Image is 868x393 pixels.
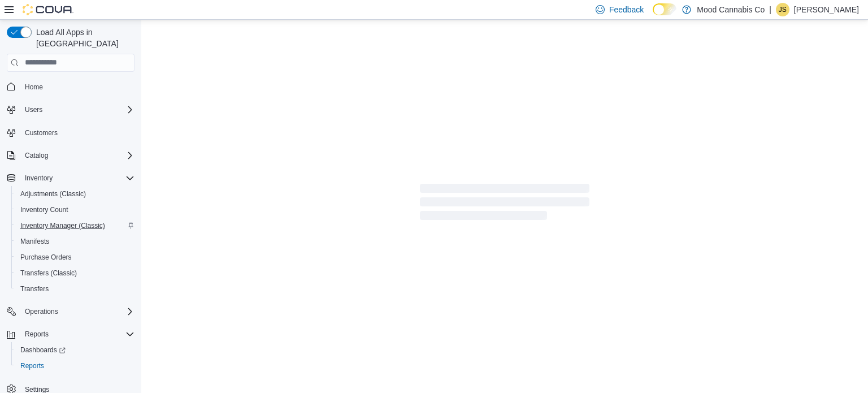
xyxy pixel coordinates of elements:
[20,237,49,246] span: Manifests
[20,253,72,262] span: Purchase Orders
[20,171,57,185] button: Inventory
[20,189,86,198] span: Adjustments (Classic)
[20,126,134,140] span: Customers
[11,281,139,297] button: Transfers
[653,3,676,15] input: Dark Mode
[2,170,139,186] button: Inventory
[609,4,644,15] span: Feedback
[20,80,134,94] span: Home
[16,282,134,296] span: Transfers
[20,305,134,318] span: Operations
[420,186,589,222] span: Loading
[20,305,63,318] button: Operations
[20,126,62,140] a: Customers
[11,265,139,281] button: Transfers (Classic)
[2,102,139,118] button: Users
[25,330,49,339] span: Reports
[11,358,139,374] button: Reports
[25,307,58,316] span: Operations
[16,235,134,248] span: Manifests
[11,218,139,234] button: Inventory Manager (Classic)
[16,359,49,373] a: Reports
[20,284,49,293] span: Transfers
[16,266,81,280] a: Transfers (Classic)
[20,103,47,116] button: Users
[16,343,70,357] a: Dashboards
[16,251,134,264] span: Purchase Orders
[2,304,139,319] button: Operations
[16,282,53,296] a: Transfers
[653,15,653,16] span: Dark Mode
[25,83,43,92] span: Home
[16,219,134,232] span: Inventory Manager (Classic)
[20,361,44,370] span: Reports
[20,149,134,162] span: Catalog
[23,4,73,15] img: Cova
[776,3,789,16] div: Jameson Stickle
[25,128,58,137] span: Customers
[16,187,90,201] a: Adjustments (Classic)
[20,171,134,185] span: Inventory
[20,205,68,214] span: Inventory Count
[16,203,134,217] span: Inventory Count
[2,124,139,141] button: Customers
[25,151,48,160] span: Catalog
[16,235,54,248] a: Manifests
[2,148,139,163] button: Catalog
[25,105,42,114] span: Users
[16,359,134,373] span: Reports
[32,27,134,49] span: Load All Apps in [GEOGRAPHIC_DATA]
[11,234,139,249] button: Manifests
[25,174,53,183] span: Inventory
[2,79,139,95] button: Home
[16,251,76,264] a: Purchase Orders
[779,3,787,16] span: JS
[697,3,765,16] p: Mood Cannabis Co
[794,3,859,16] p: [PERSON_NAME]
[20,221,105,230] span: Inventory Manager (Classic)
[2,326,139,342] button: Reports
[11,249,139,265] button: Purchase Orders
[11,342,139,358] a: Dashboards
[16,266,134,280] span: Transfers (Classic)
[769,3,771,16] p: |
[20,103,134,116] span: Users
[16,187,134,201] span: Adjustments (Classic)
[16,219,110,232] a: Inventory Manager (Classic)
[20,80,47,94] a: Home
[20,327,134,341] span: Reports
[11,186,139,202] button: Adjustments (Classic)
[20,269,77,278] span: Transfers (Classic)
[20,327,53,341] button: Reports
[20,346,66,355] span: Dashboards
[20,149,53,162] button: Catalog
[16,343,134,357] span: Dashboards
[16,203,73,217] a: Inventory Count
[11,202,139,218] button: Inventory Count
